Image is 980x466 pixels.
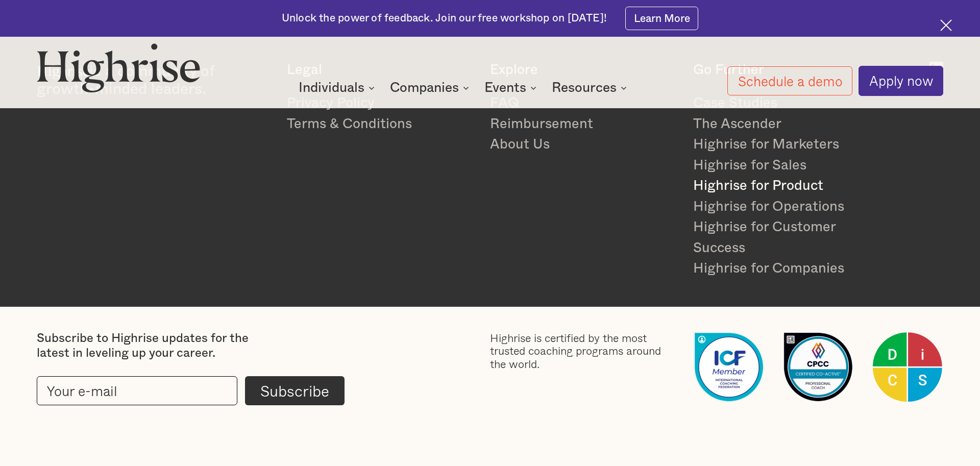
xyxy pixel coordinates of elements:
[693,134,881,155] a: Highrise for Marketers
[552,82,617,94] div: Resources
[37,331,282,361] div: Subscribe to Highrise updates for the latest in leveling up your career.
[552,82,630,94] div: Resources
[727,66,852,96] a: Schedule a demo
[287,114,475,135] a: Terms & Conditions
[37,376,345,406] form: current-footer-subscribe-form
[490,114,678,135] a: Reimbursement
[693,197,881,217] a: Highrise for Operations
[299,82,364,94] div: Individuals
[490,134,678,155] a: About Us
[484,82,526,94] div: Events
[625,7,698,30] a: Learn More
[37,376,237,406] input: Your e-mail
[693,155,881,176] a: Highrise for Sales
[282,11,607,26] div: Unlock the power of feedback. Join our free workshop on [DATE]!
[693,176,881,197] a: Highrise for Product
[37,43,201,92] img: Highrise logo
[299,82,378,94] div: Individuals
[859,66,943,95] a: Apply now
[490,331,678,370] div: Highrise is certified by the most trusted coaching programs around the world.
[390,82,472,94] div: Companies
[390,82,459,94] div: Companies
[693,258,881,279] a: Highrise for Companies
[484,82,540,94] div: Events
[245,376,345,406] input: Subscribe
[693,217,881,258] a: Highrise for Customer Success
[693,114,881,135] a: The Ascender
[940,19,952,31] img: Cross icon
